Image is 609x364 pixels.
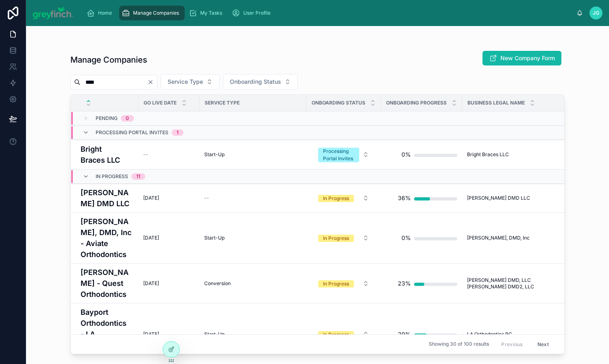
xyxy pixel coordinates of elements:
[312,327,375,342] button: Select Button
[467,195,530,201] span: [PERSON_NAME] DMD LLC
[143,151,194,158] a: --
[143,280,194,287] a: [DATE]
[126,115,129,122] div: 0
[161,74,220,89] button: Select Button
[204,151,301,158] a: Start-Up
[204,235,225,241] span: Start-Up
[467,195,565,201] a: [PERSON_NAME] DMD LLC
[482,51,561,65] button: New Company Form
[143,235,194,241] a: [DATE]
[386,146,457,163] a: 0%
[467,331,512,338] span: LA Orthodontics PC
[136,173,140,180] div: 11
[168,78,203,86] span: Service Type
[386,326,457,342] a: 29%
[119,6,185,20] a: Manage Companies
[230,78,281,86] span: Onboarding Status
[143,195,159,201] span: [DATE]
[204,195,301,201] a: --
[312,100,365,106] span: Onboarding Status
[200,10,222,16] span: My Tasks
[204,195,209,201] span: --
[80,4,577,22] div: scrollable content
[84,6,118,20] a: Home
[323,148,354,162] div: Processing Portal Invites
[402,146,411,163] div: 0%
[205,100,240,106] span: Service Type
[467,151,565,158] a: Bright Braces LLC
[467,100,525,106] span: Business Legal Name
[467,331,565,338] a: LA Orthodontics PC
[144,100,177,106] span: Go Live Date
[96,129,168,136] span: Processing Portal Invites
[70,54,147,65] h1: Manage Companies
[223,74,298,89] button: Select Button
[500,54,555,62] span: New Company Form
[467,277,565,290] a: [PERSON_NAME] DMD, LLC [PERSON_NAME] DMD2, LLC
[204,151,225,158] span: Start-Up
[311,143,376,166] a: Select Button
[311,276,376,291] a: Select Button
[312,191,375,205] button: Select Button
[312,276,375,291] button: Select Button
[204,331,225,338] span: Start-Up
[398,190,411,206] div: 36%
[467,235,530,241] span: [PERSON_NAME], DMD, Inc
[386,100,447,106] span: Onboarding Progress
[311,327,376,342] a: Select Button
[177,129,179,136] div: 1
[386,275,457,292] a: 23%
[312,231,375,245] button: Select Button
[81,216,133,260] a: [PERSON_NAME], DMD, Inc - Aviate Orthodontics
[402,230,411,246] div: 0%
[33,7,74,20] img: App logo
[143,235,159,241] span: [DATE]
[323,235,349,242] div: In Progress
[311,190,376,206] a: Select Button
[133,10,179,16] span: Manage Companies
[96,173,128,180] span: In Progress
[81,187,133,209] a: [PERSON_NAME] DMD LLC
[429,341,489,348] span: Showing 30 of 100 results
[311,230,376,246] a: Select Button
[243,10,271,16] span: User Profile
[98,10,112,16] span: Home
[467,235,565,241] a: [PERSON_NAME], DMD, Inc
[186,6,228,20] a: My Tasks
[312,144,375,166] button: Select Button
[143,195,194,201] a: [DATE]
[143,331,159,338] span: [DATE]
[96,115,118,122] span: Pending
[204,280,301,287] a: Conversion
[229,6,276,20] a: User Profile
[398,275,411,292] div: 23%
[204,280,231,287] span: Conversion
[593,10,599,16] span: JG
[323,195,349,202] div: In Progress
[143,151,148,158] span: --
[143,280,159,287] span: [DATE]
[81,307,133,362] a: Bayport Orthodontics - LA Orthodontics PC
[204,331,301,338] a: Start-Up
[532,338,554,351] button: Next
[323,280,349,288] div: In Progress
[398,326,411,342] div: 29%
[81,267,133,300] a: [PERSON_NAME] - Quest Orthodontics
[204,235,301,241] a: Start-Up
[323,331,349,338] div: In Progress
[467,151,509,158] span: Bright Braces LLC
[386,190,457,206] a: 36%
[147,79,157,85] button: Clear
[81,144,133,166] a: Bright Braces LLC
[386,230,457,246] a: 0%
[143,331,194,338] a: [DATE]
